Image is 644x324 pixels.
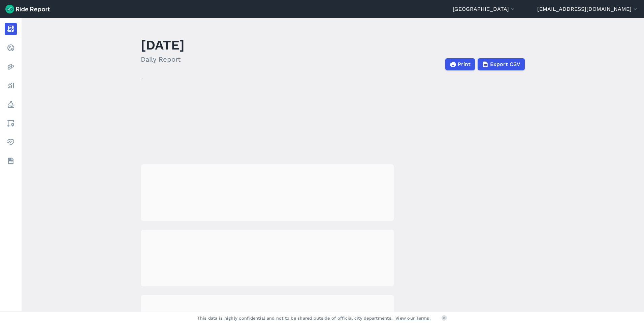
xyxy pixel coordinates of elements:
[141,230,394,286] div: loading
[453,5,516,13] button: [GEOGRAPHIC_DATA]
[458,60,471,68] span: Print
[5,117,17,129] a: Areas
[5,42,17,54] a: Realtime
[5,5,50,13] img: Ride Report
[5,155,17,167] a: Datasets
[5,136,17,148] a: Health
[141,164,394,221] div: loading
[490,60,520,68] span: Export CSV
[395,315,431,321] a: View our Terms.
[5,98,17,110] a: Policy
[5,61,17,73] a: Heatmaps
[537,5,639,13] button: [EMAIL_ADDRESS][DOMAIN_NAME]
[5,79,17,92] a: Analyze
[141,54,185,64] h2: Daily Report
[5,23,17,35] a: Report
[478,58,525,70] button: Export CSV
[445,58,475,70] button: Print
[141,36,185,54] h1: [DATE]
